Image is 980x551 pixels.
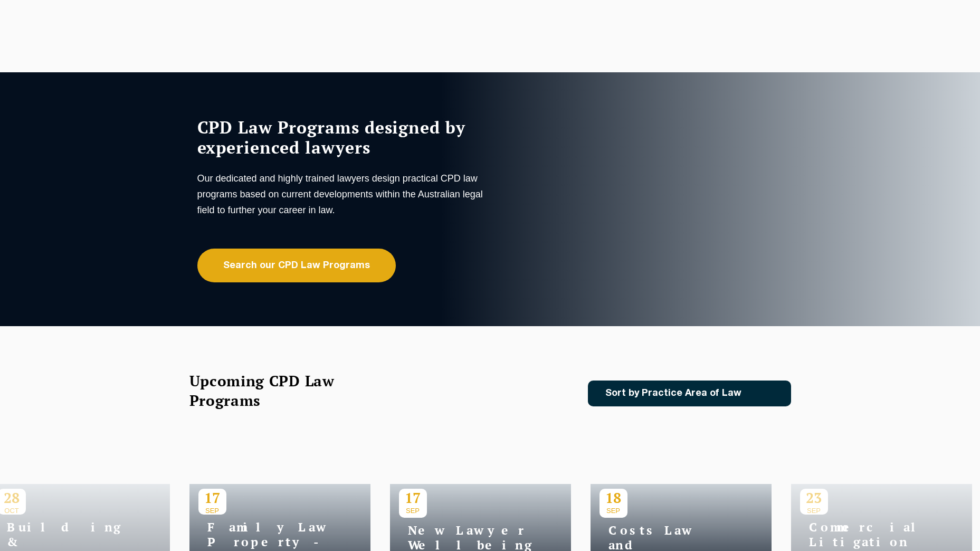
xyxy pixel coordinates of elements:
h2: Upcoming CPD Law Programs [189,371,361,410]
span: SEP [198,507,226,515]
a: Search our CPD Law Programs [197,249,396,282]
span: SEP [600,507,627,515]
span: SEP [399,507,427,515]
img: Icon [758,389,770,398]
p: 18 [600,489,627,507]
h1: CPD Law Programs designed by experienced lawyers [197,117,488,157]
p: 17 [399,489,427,507]
a: Sort by Practice Area of Law [588,381,791,406]
p: Our dedicated and highly trained lawyers design practical CPD law programs based on current devel... [197,170,488,218]
p: 17 [198,489,226,507]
